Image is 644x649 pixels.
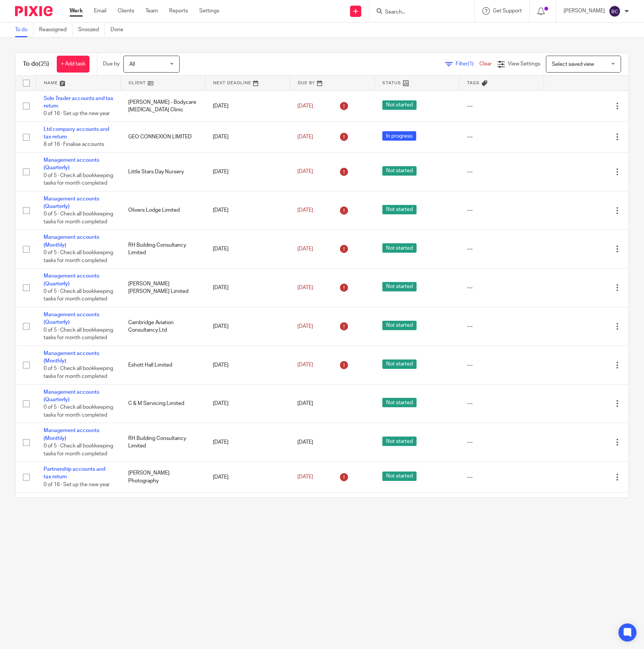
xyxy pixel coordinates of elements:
span: 8 of 16 · Finalise accounts [44,142,104,147]
a: Reassigned [39,23,73,37]
div: --- [467,284,536,291]
h1: To do [23,60,49,68]
input: Search [384,9,452,16]
span: Tags [467,81,480,85]
a: Clear [479,61,492,67]
span: Not started [382,398,417,407]
span: In progress [382,131,416,141]
span: (25) [39,61,49,67]
span: Not started [382,243,417,253]
a: Management accounts (Quarterly) [44,390,99,402]
td: Eshott Hall Limited [121,346,205,384]
span: 0 of 5 · Check all bookkeeping tasks for month completed [44,289,113,302]
a: Partnership accounts and tax return [44,467,105,479]
p: Due by [103,60,120,68]
td: Olivers Lodge Limited [121,191,205,230]
span: Not started [382,100,417,110]
td: Bodycare Clinic Newmarket Limited [121,493,205,531]
span: 0 of 5 · Check all bookkeeping tasks for month completed [44,405,113,418]
td: [DATE] [205,191,290,230]
td: Cambridge Aviation Consultancy Ltd [121,307,205,346]
span: [DATE] [297,440,313,445]
div: --- [467,133,536,141]
a: Management accounts (Monthly) [44,428,99,441]
td: [DATE] [205,384,290,423]
span: [DATE] [297,324,313,329]
span: [DATE] [297,475,313,480]
td: [PERSON_NAME] Photography [121,462,205,493]
div: --- [467,323,536,330]
span: 0 of 5 · Check all bookkeeping tasks for month completed [44,328,113,341]
td: [DATE] [205,346,290,384]
td: Little Stars Day Nursery [121,152,205,191]
a: Management accounts (Monthly) [44,235,99,247]
td: [PERSON_NAME] - Bodycare [MEDICAL_DATA] Clinic [121,91,205,121]
a: Management accounts (Quarterly) [44,196,99,209]
a: Email [94,7,106,15]
span: Not started [382,205,417,214]
span: 0 of 16 · Set up the new year [44,482,110,487]
div: --- [467,400,536,407]
td: RH Building Consultancy Limited [121,230,205,268]
span: Not started [382,472,417,481]
span: Not started [382,166,417,176]
td: [DATE] [205,152,290,191]
span: Select saved view [552,62,594,67]
a: Done [111,23,129,37]
a: Management accounts (Quarterly) [44,158,99,170]
span: [DATE] [297,246,313,252]
a: Reports [169,7,188,15]
span: 0 of 5 · Check all bookkeeping tasks for month completed [44,173,113,186]
span: View Settings [508,61,540,67]
span: 0 of 5 · Check all bookkeeping tasks for month completed [44,366,113,379]
td: [DATE] [205,307,290,346]
a: Management accounts (Quarterly) [44,312,99,325]
a: Clients [118,7,134,15]
a: + Add task [57,56,89,73]
td: [DATE] [205,230,290,268]
a: Settings [199,7,219,15]
span: Get Support [493,8,522,14]
span: 0 of 16 · Set up the new year [44,111,110,116]
td: [DATE] [205,423,290,462]
td: [DATE] [205,462,290,493]
a: Sole Trader accounts and tax return [44,96,113,109]
td: [DATE] [205,121,290,152]
div: --- [467,438,536,446]
td: [DATE] [205,268,290,307]
a: Management accounts (Monthly) [44,351,99,364]
span: 0 of 5 · Check all bookkeeping tasks for month completed [44,443,113,456]
div: --- [467,102,536,110]
span: Not started [382,437,417,446]
div: --- [467,361,536,369]
img: Pixie [15,6,53,16]
span: Not started [382,359,417,369]
a: Snoozed [78,23,105,37]
span: 0 of 5 · Check all bookkeeping tasks for month completed [44,250,113,263]
span: Not started [382,282,417,291]
a: Team [145,7,158,15]
td: [DATE] [205,493,290,531]
span: 0 of 5 · Check all bookkeeping tasks for month completed [44,212,113,225]
span: [DATE] [297,134,313,140]
a: To do [15,23,33,37]
span: [DATE] [297,169,313,174]
a: Management accounts (Quarterly) [44,273,99,286]
span: Not started [382,321,417,330]
a: Ltd company accounts and tax return [44,127,109,140]
div: --- [467,473,536,481]
td: C & M Servicing Limited [121,384,205,423]
a: Work [70,7,83,15]
td: GEO CONNEXION LIMITED [121,121,205,152]
div: --- [467,245,536,253]
td: [PERSON_NAME] [PERSON_NAME] Limited [121,268,205,307]
span: All [129,62,135,67]
span: [DATE] [297,285,313,290]
td: [DATE] [205,91,290,121]
p: [PERSON_NAME] [564,7,605,15]
span: [DATE] [297,401,313,406]
span: [DATE] [297,208,313,213]
span: (1) [468,61,474,67]
img: svg%3E [609,5,621,17]
span: [DATE] [297,362,313,368]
